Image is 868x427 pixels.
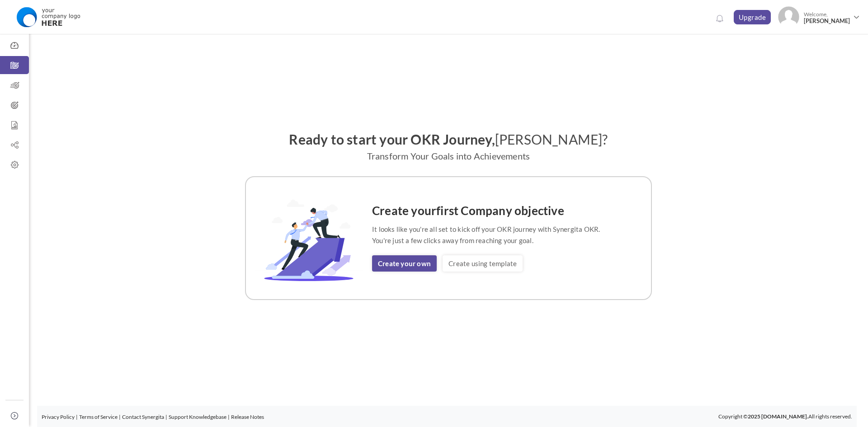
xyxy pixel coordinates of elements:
[372,224,600,246] p: It looks like you're all set to kick off your OKR journey with Synergita OKR. You're just a few c...
[76,413,78,422] li: |
[10,6,86,28] img: Logo
[778,6,799,28] img: Photo
[799,6,852,29] span: Welcome,
[79,413,118,420] a: Terms of Service
[718,412,852,421] p: Copyright © All rights reserved.
[712,12,727,26] a: Notifications
[804,18,850,24] span: [PERSON_NAME]
[169,413,226,420] a: Support Knowledgebase
[774,3,863,29] a: Photo Welcome,[PERSON_NAME]
[231,413,264,420] a: Release Notes
[165,413,167,422] li: |
[40,151,857,160] p: Transform Your Goals into Achievements
[372,204,600,217] h4: Create your
[228,413,230,422] li: |
[255,195,363,281] img: OKR-Template-Image.svg
[443,255,523,272] a: Create using template
[119,413,121,422] li: |
[42,413,75,420] a: Privacy Policy
[734,10,771,24] a: Upgrade
[495,132,608,147] span: [PERSON_NAME]?
[372,255,437,272] a: Create your own
[436,203,564,218] span: first Company objective
[748,413,808,420] b: 2025 [DOMAIN_NAME].
[122,413,164,420] a: Contact Synergita
[40,132,857,147] h2: Ready to start your OKR Journey,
